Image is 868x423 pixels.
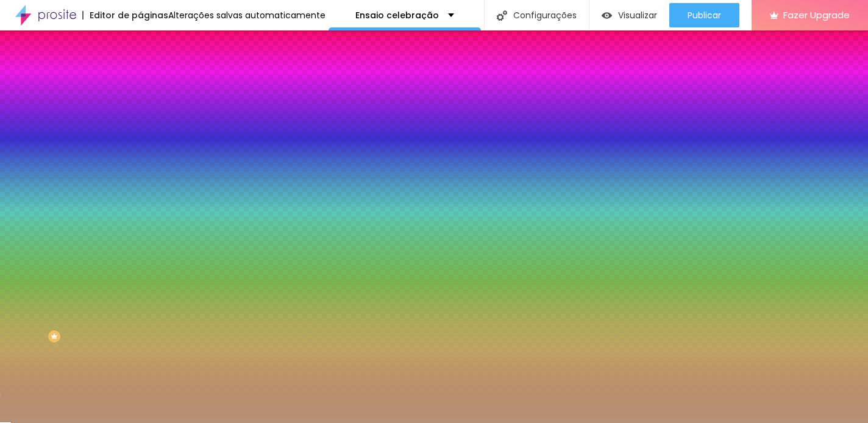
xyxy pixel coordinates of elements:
img: view-1.svg [602,10,612,21]
span: Visualizar [618,10,657,20]
span: Fazer Upgrade [783,10,850,20]
p: Ensaio celebração [355,11,439,20]
button: Publicar [669,3,739,27]
button: Visualizar [589,3,669,27]
img: Icone [497,10,507,21]
div: Alterações salvas automaticamente [168,11,325,20]
span: Publicar [688,10,721,20]
div: Editor de páginas [82,11,168,20]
